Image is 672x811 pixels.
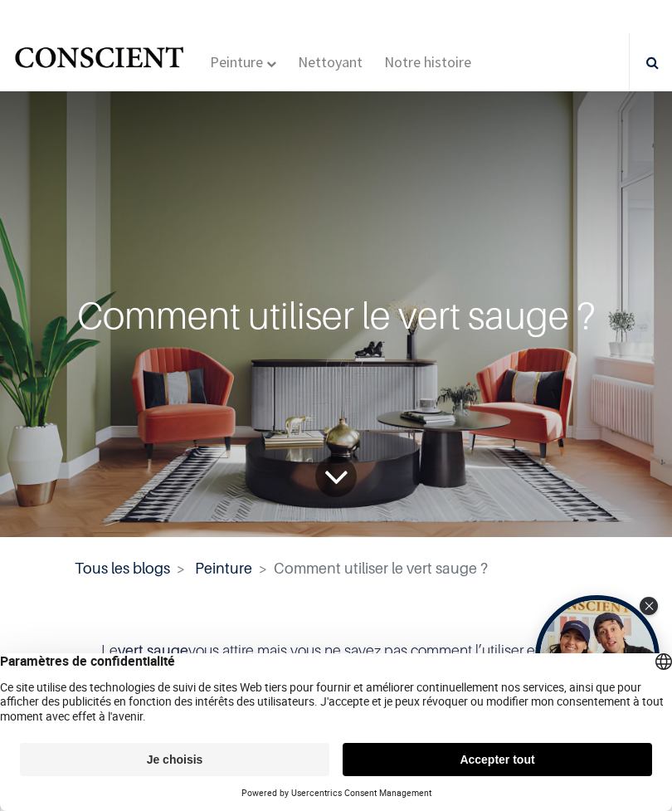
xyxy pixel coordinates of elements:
[75,559,170,577] a: Tous les blogs
[535,595,660,720] div: Open Tolstoy widget
[12,41,186,85] a: Logo of Conscient
[535,595,660,720] div: Open Tolstoy
[298,52,363,71] span: Nettoyant
[640,597,658,615] div: Close Tolstoy widget
[118,642,188,659] b: vert sauge
[210,52,263,71] span: Peinture
[46,286,626,343] div: Comment utiliser le vert sauge ?
[203,33,283,91] a: Peinture
[384,52,471,71] span: Notre histoire
[101,642,559,729] span: Le vous attire mais vous ne savez pas comment l’utiliser et le mettre en valeur chez vous ? Vous ...
[75,557,597,579] nav: fil d'Ariane
[315,456,357,497] a: To blog content
[274,559,488,577] span: Comment utiliser le vert sauge ?
[324,443,349,511] i: To blog content
[195,559,252,577] a: Peinture
[12,41,186,85] img: Conscient
[535,595,660,720] div: Tolstoy bubble widget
